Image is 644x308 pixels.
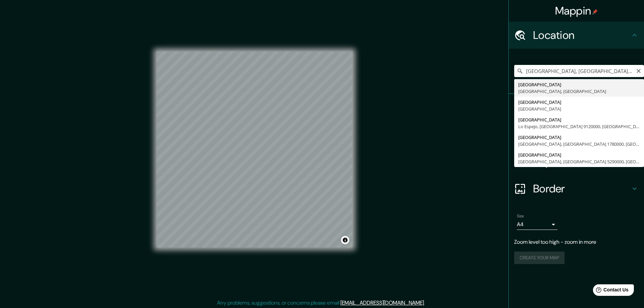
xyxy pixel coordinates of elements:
[518,123,640,130] div: Lo Espejo, [GEOGRAPHIC_DATA] 9120000, [GEOGRAPHIC_DATA]
[509,22,644,49] div: Location
[509,175,644,202] div: Border
[426,299,427,307] div: .
[341,236,349,244] button: Toggle attribution
[518,116,640,123] div: [GEOGRAPHIC_DATA]
[509,148,644,175] div: Layout
[157,51,353,247] canvas: Map
[533,155,630,168] h4: Layout
[533,182,630,195] h4: Border
[533,28,630,42] h4: Location
[518,88,640,95] div: [GEOGRAPHIC_DATA], [GEOGRAPHIC_DATA]
[518,158,640,165] div: [GEOGRAPHIC_DATA], [GEOGRAPHIC_DATA] 5290000, [GEOGRAPHIC_DATA]
[425,299,426,307] div: .
[518,141,640,147] div: [GEOGRAPHIC_DATA], [GEOGRAPHIC_DATA] 1780000, [GEOGRAPHIC_DATA]
[555,4,598,18] h4: Mappin
[584,282,637,301] iframe: Help widget launcher
[636,67,641,74] button: Clear
[509,121,644,148] div: Style
[340,299,424,306] a: [EMAIL_ADDRESS][DOMAIN_NAME]
[514,238,639,246] p: Zoom level too high - zoom in more
[518,134,640,141] div: [GEOGRAPHIC_DATA]
[217,299,425,307] p: Any problems, suggestions, or concerns please email .
[592,9,598,15] img: pin-icon.png
[518,81,640,88] div: [GEOGRAPHIC_DATA]
[509,94,644,121] div: Pins
[517,213,524,219] label: Size
[518,99,640,105] div: [GEOGRAPHIC_DATA]
[517,219,557,230] div: A4
[518,105,640,112] div: [GEOGRAPHIC_DATA]
[518,151,640,158] div: [GEOGRAPHIC_DATA]
[514,65,644,77] input: Pick your city or area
